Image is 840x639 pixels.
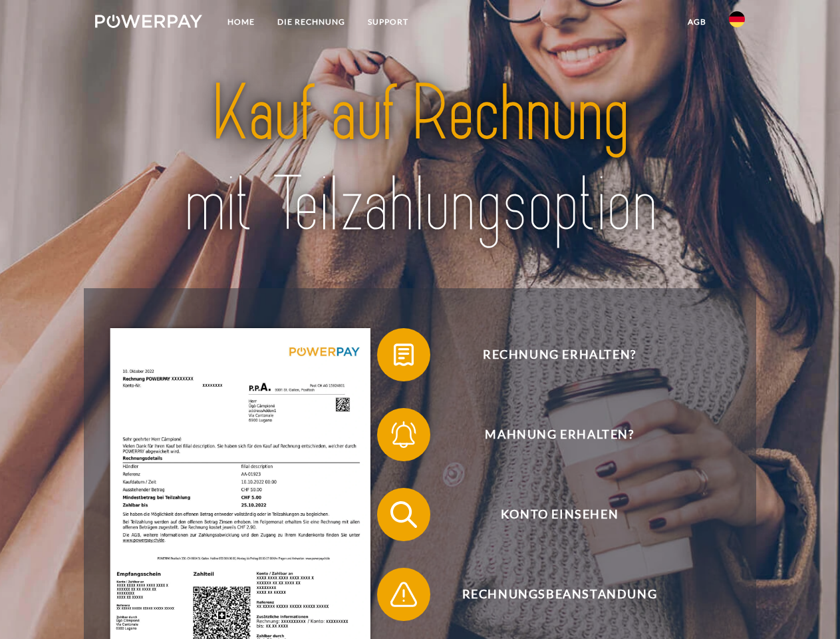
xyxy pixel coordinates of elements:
span: Konto einsehen [396,488,722,541]
a: DIE RECHNUNG [266,10,356,34]
img: qb_search.svg [387,498,420,531]
img: title-powerpay_de.svg [127,64,713,255]
span: Rechnung erhalten? [396,328,722,381]
a: agb [676,10,718,34]
button: Rechnungsbeanstandung [377,568,723,621]
img: de [729,11,745,27]
a: SUPPORT [356,10,420,34]
span: Rechnungsbeanstandung [396,568,722,621]
button: Rechnung erhalten? [377,328,723,381]
button: Mahnung erhalten? [377,408,723,461]
img: qb_bell.svg [387,418,420,451]
img: logo-powerpay-white.svg [95,15,202,28]
img: qb_bill.svg [387,338,420,371]
img: qb_warning.svg [387,578,420,611]
button: Konto einsehen [377,488,723,541]
a: Home [216,10,266,34]
span: Mahnung erhalten? [396,408,722,461]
